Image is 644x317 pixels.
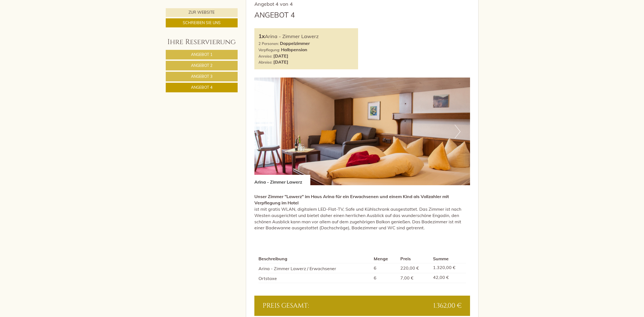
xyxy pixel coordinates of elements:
[258,301,362,310] div: Preis gesamt:
[258,60,272,64] small: Abreise:
[254,10,295,20] div: Angebot 4
[191,85,212,90] span: Angebot 4
[400,275,414,281] span: 7,00 €
[254,193,470,231] p: ist mit gratis WLAN, digitalem LED-Flat-TV, Safe und Kühlschrank ausgestattet. Das Zimmer ist nac...
[400,265,419,271] span: 220,00 €
[258,273,372,283] td: Ortstaxe
[372,273,398,283] td: 6
[258,54,272,58] small: Anreise:
[433,301,462,310] span: 1.362,00 €
[254,78,470,185] img: image
[280,41,310,46] b: Doppelzimmer
[372,255,398,263] th: Menge
[258,32,354,40] div: Arina - Zimmer Lawerz
[431,273,466,283] td: 42,00 €
[191,74,212,79] span: Angebot 3
[431,263,466,273] td: 1.320,00 €
[258,47,280,52] small: Verpflegung:
[258,255,372,263] th: Beschreibung
[191,52,212,57] span: Angebot 1
[273,53,288,59] b: [DATE]
[372,263,398,273] td: 6
[166,8,238,17] a: Zur Website
[281,47,307,52] b: Halbpension
[258,263,372,273] td: Arina - Zimmer Lawerz / Erwachsener
[455,125,460,138] button: Next
[254,175,310,185] div: Arina - Zimmer Lawerz
[398,255,431,263] th: Preis
[166,37,238,47] div: Ihre Reservierung
[166,18,238,27] a: Schreiben Sie uns
[254,1,293,7] span: Angebot 4 von 4
[264,125,270,138] button: Previous
[258,41,279,46] small: 2 Personen:
[273,59,288,65] b: [DATE]
[258,33,265,39] b: 1x
[431,255,466,263] th: Summe
[191,63,212,68] span: Angebot 2
[254,194,449,205] strong: Unser Zimmer "Lawerz" im Haus Arina für ein Erwachsenen und einem Kind als Vollzahler mit Verpfle...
